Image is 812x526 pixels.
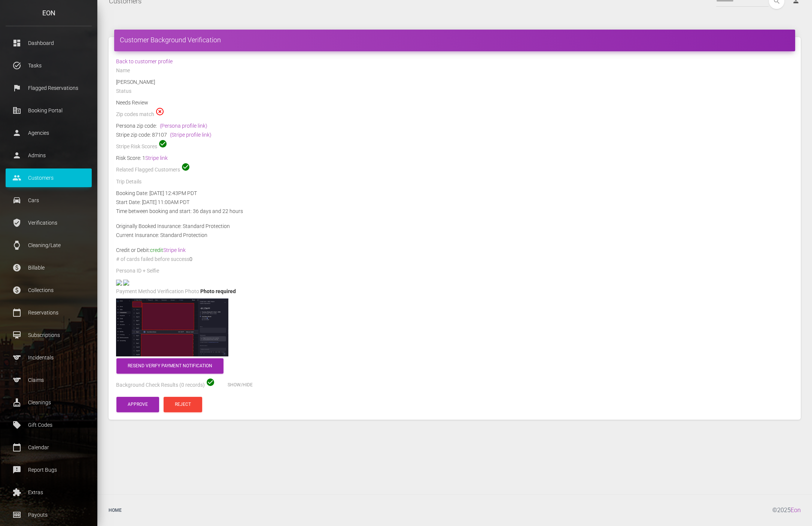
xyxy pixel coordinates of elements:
[110,231,799,240] div: Current Insurance: Standard Protection
[6,213,92,232] a: verified_user Verifications
[11,329,86,341] p: Subscriptions
[120,35,790,45] h4: Customer Background Verification
[11,397,86,408] p: Cleanings
[11,442,86,453] p: Calendar
[116,256,189,263] label: # of cards failed before success
[11,374,86,386] p: Claims
[11,195,86,206] p: Cars
[6,258,92,277] a: paid Billable
[11,60,86,71] p: Tasks
[11,262,86,273] p: Billable
[116,111,154,118] label: Zip codes match
[11,37,86,49] p: Dashboard
[11,217,86,228] p: Verifications
[11,150,86,161] p: Admins
[6,348,92,367] a: sports Incidentals
[11,285,86,296] p: Collections
[6,236,92,255] a: watch Cleaning/Late
[6,146,92,165] a: person Admins
[116,280,122,286] img: negative-dl-front-photo.jpg
[11,487,86,498] p: Extras
[772,500,806,520] div: © 2025
[6,303,92,322] a: calendar_today Reservations
[116,166,180,174] label: Related Flagged Customers
[164,397,202,412] button: Reject
[6,34,92,52] a: dashboard Dashboard
[6,393,92,412] a: cleaning_services Cleanings
[11,82,86,94] p: Flagged Reservations
[216,377,264,393] button: Show/Hide
[150,247,186,253] span: credit
[11,172,86,183] p: Customers
[110,246,799,255] div: Credit or Debit:
[110,198,799,207] div: Start Date: [DATE] 11:00AM PDT
[6,56,92,75] a: task_alt Tasks
[116,397,159,412] button: Approve
[6,371,92,389] a: sports Claims
[116,67,130,75] label: Name
[6,168,92,187] a: people Customers
[116,130,793,139] div: Stripe zip code: 87107
[6,124,92,142] a: person Agencies
[6,326,92,344] a: card_membership Subscriptions
[6,505,92,524] a: money Payouts
[11,127,86,139] p: Agencies
[11,240,86,251] p: Cleaning/Late
[110,222,799,231] div: Originally Booked Insurance: Standard Protection
[116,153,793,162] div: Risk Score: 1
[11,419,86,431] p: Gift Codes
[11,307,86,318] p: Reservations
[11,464,86,475] p: Report Bugs
[145,155,168,161] a: Stripe link
[181,162,190,171] span: check_circle
[11,352,86,363] p: Incidentals
[206,378,215,387] span: check_circle
[116,298,228,356] img: 0dcabddb-f1c8-4907-ac10-8473a273b396.jpg
[170,132,212,138] a: (Stripe profile link)
[6,438,92,457] a: calendar_today Calendar
[116,143,157,150] label: Stripe Risk Scores
[6,79,92,97] a: flag Flagged Reservations
[110,77,799,86] div: [PERSON_NAME]
[200,288,236,294] span: Photo required
[791,507,801,514] a: Eon
[116,358,223,374] button: Resend verify payment notification
[11,509,86,520] p: Payouts
[116,88,131,95] label: Status
[116,381,205,389] label: Background Check Results (0 records)
[6,101,92,120] a: corporate_fare Booking Portal
[116,267,159,275] label: Persona ID + Selfie
[110,207,799,216] div: Time between booking and start: 36 days and 22 hours
[116,288,199,295] label: Payment Method Verification Photo
[6,191,92,210] a: drive_eta Cars
[158,139,167,148] span: check_circle
[110,255,799,266] div: 0
[163,247,186,253] a: Stripe link
[123,280,129,286] img: 153fd2-legacy-shared-us-central1%2Fselfiefile%2Fimage%2F950608262%2Fshrine_processed%2F24cbfff50f...
[6,460,92,479] a: feedback Report Bugs
[11,105,86,116] p: Booking Portal
[116,121,793,130] div: Persona zip code:
[6,483,92,502] a: extension Extras
[116,58,173,64] a: Back to customer profile
[155,107,164,116] span: highlight_off
[110,98,799,107] div: Needs Review
[116,178,142,186] label: Trip Details
[103,500,127,520] a: Home
[6,416,92,434] a: local_offer Gift Codes
[6,281,92,300] a: paid Collections
[110,189,799,198] div: Booking Date: [DATE] 12:43PM PDT
[160,123,207,129] a: (Persona profile link)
